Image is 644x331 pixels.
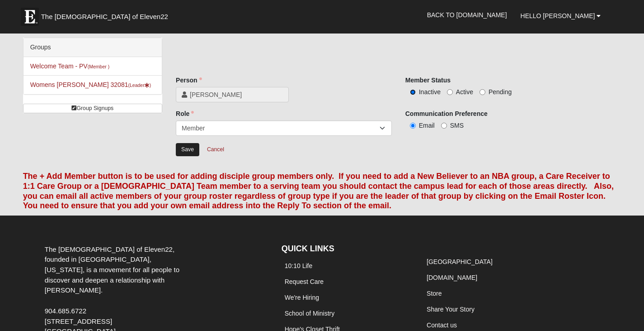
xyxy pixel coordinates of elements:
input: Pending [479,89,485,95]
small: (Leader ) [128,82,151,88]
input: Email [410,123,416,129]
input: SMS [441,123,447,129]
span: Inactive [419,88,441,96]
a: School of Ministry [285,310,334,317]
label: Role [176,109,194,118]
font: The + Add Member button is to be used for adding disciple group members only. If you need to add ... [23,172,614,210]
a: [DOMAIN_NAME] [427,274,477,281]
label: Person [176,76,202,85]
span: SMS [450,122,464,129]
h4: QUICK LINKS [282,244,410,254]
small: (Member ) [88,64,109,69]
a: Request Care [285,278,324,285]
a: Womens [PERSON_NAME] 32081(Leader) [30,81,151,88]
a: Cancel [201,143,230,157]
a: Back to [DOMAIN_NAME] [420,4,514,26]
a: Group Signups [23,104,162,113]
span: HTML Size: 130 KB [140,320,193,328]
a: Page Load Time: 0.76s [9,321,64,327]
a: We're Hiring [285,294,319,301]
img: Eleven22 logo [21,8,39,26]
label: Member Status [405,76,451,85]
a: Web cache enabled [200,319,205,328]
span: The [DEMOGRAPHIC_DATA] of Eleven22 [41,12,168,21]
a: [GEOGRAPHIC_DATA] [427,258,493,265]
span: Active [456,88,473,96]
input: Inactive [410,89,416,95]
label: Communication Preference [405,109,488,118]
span: ViewState Size: 53 KB [74,320,133,328]
span: Email [419,122,435,129]
a: Store [427,290,442,297]
a: 10:10 Life [285,262,313,269]
input: Active [447,89,453,95]
a: Block Configuration (Alt-B) [606,315,622,328]
span: Hello [PERSON_NAME] [521,12,595,19]
input: Alt+s [176,143,199,156]
a: Page Properties (Alt+P) [622,315,638,328]
span: Pending [489,88,512,96]
a: The [DEMOGRAPHIC_DATA] of Eleven22 [16,3,197,26]
a: Hello [PERSON_NAME] [514,5,608,27]
a: Share Your Story [427,306,475,313]
a: Welcome Team - PV(Member ) [30,62,110,70]
div: Groups [24,38,162,57]
span: [PERSON_NAME] [190,90,283,99]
